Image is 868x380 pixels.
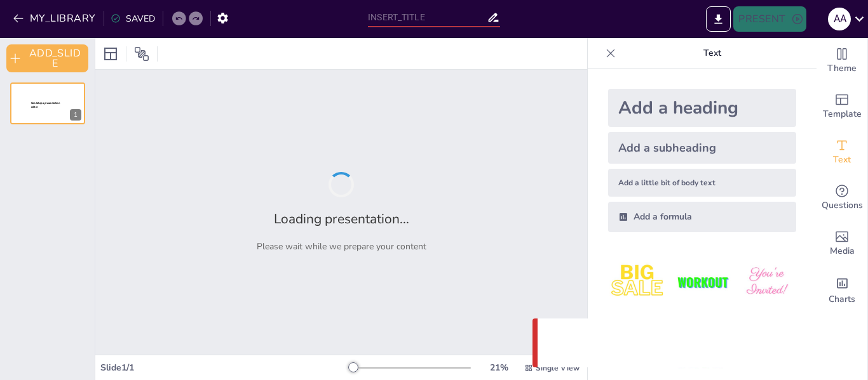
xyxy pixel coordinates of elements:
[733,6,806,32] button: PRESENT
[608,202,796,232] div: Add a formula
[70,109,81,121] div: 1
[608,169,796,197] div: Add a little bit of body text
[817,38,867,84] div: Change the overall theme
[822,199,863,213] span: Questions
[817,84,867,129] div: Add ready made slides
[608,132,796,164] div: Add a subheading
[274,210,409,228] h2: Loading presentation...
[672,252,731,311] img: 2.jpeg
[817,221,867,266] div: Add images, graphics, shapes or video
[737,252,796,311] img: 3.jpeg
[6,44,88,72] button: ADD_SLIDE
[134,46,149,62] span: Position
[10,82,85,124] div: 1
[706,6,731,32] button: EXPORT_TO_POWERPOINT
[484,362,514,374] div: 21 %
[100,44,121,64] div: Layout
[31,102,60,108] span: Sendsteps presentation editor
[573,336,817,351] p: Something went wrong with the request. (CORS)
[827,62,857,75] span: Theme
[608,89,796,127] div: Add a heading
[817,175,867,221] div: Get real-time input from your audience
[828,6,851,32] button: A A
[100,362,349,374] div: Slide 1 / 1
[830,244,855,258] span: Media
[817,312,867,358] div: Add a table
[368,8,487,27] input: INSERT_TITLE
[608,252,667,311] img: 1.jpeg
[833,153,851,167] span: Text
[817,266,867,312] div: Add charts and graphs
[828,8,851,30] div: A A
[257,240,426,252] p: Please wait while we prepare your content
[829,292,855,306] span: Charts
[10,8,101,29] button: MY_LIBRARY
[823,107,862,121] span: Template
[817,129,867,175] div: Add text boxes
[621,38,804,69] p: Text
[111,13,155,25] div: SAVED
